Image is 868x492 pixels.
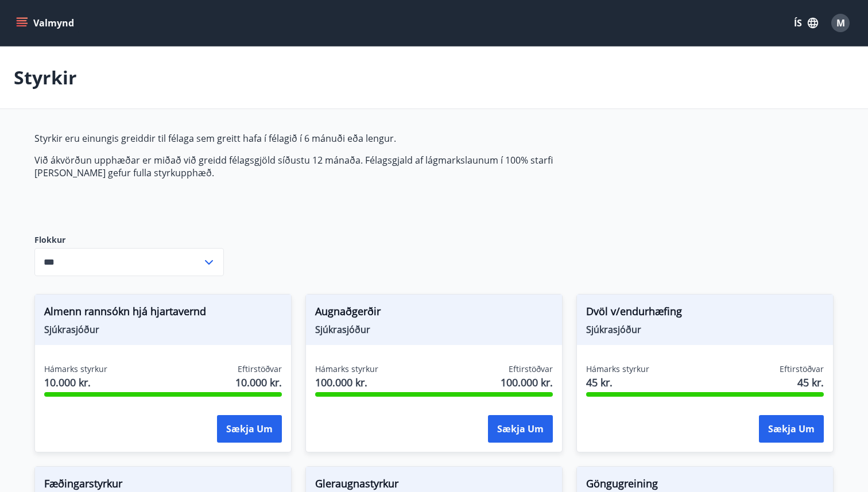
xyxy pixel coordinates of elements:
span: 100.000 kr. [315,375,378,390]
p: Styrkir [14,65,77,90]
span: Hámarks styrkur [44,363,107,375]
button: Sækja um [488,415,553,443]
span: Eftirstöðvar [238,363,282,375]
span: 45 kr. [797,375,824,390]
span: 10.000 kr. [44,375,107,390]
span: 10.000 kr. [235,375,282,390]
button: M [827,9,854,37]
span: 100.000 kr. [501,375,553,390]
span: M [836,17,845,29]
span: Sjúkrasjóður [586,323,824,336]
p: Við ákvörðun upphæðar er miðað við greidd félagsgjöld síðustu 12 mánaða. Félagsgjald af lágmarksl... [34,154,576,179]
span: Sjúkrasjóður [44,323,282,336]
span: Dvöl v/endurhæfing [586,304,824,323]
span: Eftirstöðvar [509,363,553,375]
span: 45 kr. [586,375,649,390]
span: Hámarks styrkur [315,363,378,375]
span: Hámarks styrkur [586,363,649,375]
p: Styrkir eru einungis greiddir til félaga sem greitt hafa í félagið í 6 mánuði eða lengur. [34,132,576,145]
span: Sjúkrasjóður [315,323,553,336]
label: Flokkur [34,234,224,246]
span: Almenn rannsókn hjá hjartavernd [44,304,282,323]
span: Eftirstöðvar [780,363,824,375]
button: menu [14,13,79,33]
button: Sækja um [759,415,824,443]
button: Sækja um [217,415,282,443]
button: ÍS [788,13,824,33]
span: Augnaðgerðir [315,304,553,323]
